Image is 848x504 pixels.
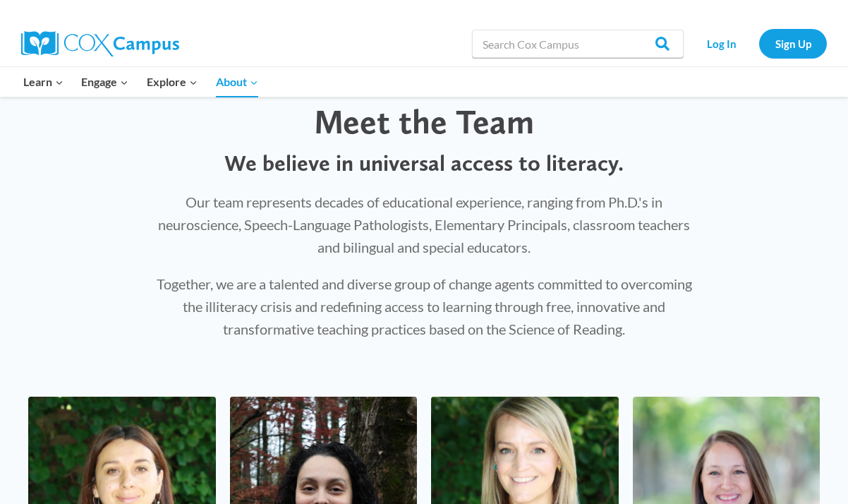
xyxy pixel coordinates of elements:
[151,191,697,258] p: Our team represents decades of educational experience, ranging from Ph.D.'s in neuroscience, Spee...
[151,150,697,176] p: We believe in universal access to literacy.
[207,67,267,97] button: Child menu of About
[691,29,827,58] nav: Secondary Navigation
[151,272,697,340] p: Together, we are a talented and diverse group of change agents committed to overcoming the illite...
[138,67,207,97] button: Child menu of Explore
[14,67,267,97] nav: Primary Navigation
[14,67,73,97] button: Child menu of Learn
[691,29,752,58] a: Log In
[21,31,179,56] img: Cox Campus
[314,101,534,142] span: Meet the Team
[472,30,684,58] input: Search Cox Campus
[73,67,138,97] button: Child menu of Engage
[759,29,827,58] a: Sign Up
